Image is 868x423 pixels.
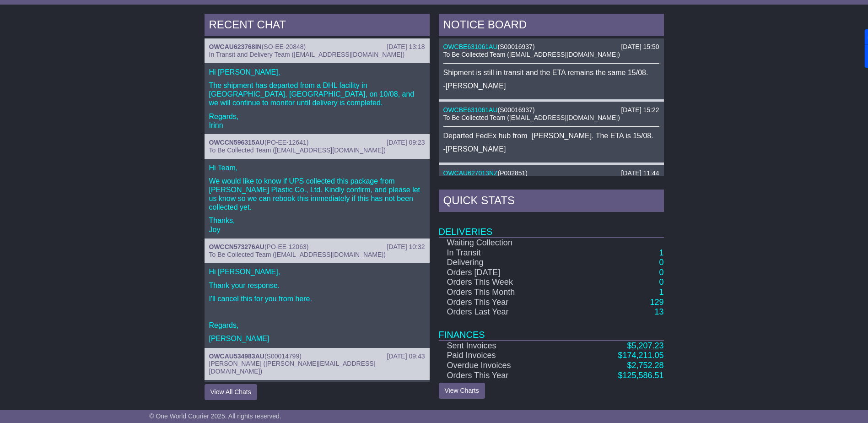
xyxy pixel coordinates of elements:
p: [PERSON_NAME] [209,334,425,343]
span: P002851 [500,169,525,177]
a: $125,586.51 [618,371,663,380]
span: S00014799 [267,352,300,360]
a: 1 [659,287,663,297]
span: To Be Collected Team ([EMAIL_ADDRESS][DOMAIN_NAME]) [209,146,386,154]
p: The shipment has departed from a DHL facility in [GEOGRAPHIC_DATA], [GEOGRAPHIC_DATA], on 10/08, ... [209,81,425,108]
a: OWCAU623768IN [209,43,262,50]
td: In Transit [439,248,571,258]
span: 125,586.51 [622,371,663,380]
a: OWCCN573276AU [209,243,264,250]
div: Quick Stats [439,190,664,214]
span: In Transit and Delivery Team ([EMAIL_ADDRESS][DOMAIN_NAME]) [209,51,405,58]
td: Finances [439,317,664,341]
p: I'll cancel this for you from here. [209,294,425,303]
div: [DATE] 15:50 [621,43,659,51]
p: -[PERSON_NAME] [443,145,659,153]
p: Thank your response. [209,281,425,290]
div: ( ) [443,43,659,51]
span: PO-EE-12063 [267,243,307,250]
a: $2,752.28 [627,361,663,370]
div: ( ) [209,352,425,360]
div: [DATE] 10:32 [387,243,425,251]
div: RECENT CHAT [205,14,430,38]
span: 2,752.28 [631,361,663,370]
a: 0 [659,258,663,267]
a: OWCAU627013NZ [443,169,498,177]
td: Delivering [439,258,571,268]
span: S00016937 [500,106,533,114]
p: Hi [PERSON_NAME], [209,68,425,76]
td: Waiting Collection [439,238,571,248]
p: We would like to know if UPS collected this package from [PERSON_NAME] Plastic Co., Ltd. Kindly c... [209,177,425,212]
a: 0 [659,268,663,277]
td: Orders This Week [439,277,571,287]
td: Orders [DATE] [439,268,571,278]
div: NOTICE BOARD [439,14,664,38]
td: Orders Last Year [439,307,571,317]
span: PO-EE-12641 [267,139,307,146]
p: Hi [PERSON_NAME], [209,267,425,276]
a: $5,207.23 [627,341,663,350]
span: To Be Collected Team ([EMAIL_ADDRESS][DOMAIN_NAME]) [209,251,386,258]
td: Orders This Year [439,298,571,308]
td: Sent Invoices [439,341,571,351]
p: -[PERSON_NAME] [443,81,659,90]
button: View All Chats [205,384,257,400]
td: Orders This Month [439,287,571,298]
a: OWCAU534983AU [209,352,264,360]
div: ( ) [209,139,425,146]
span: To Be Collected Team ([EMAIL_ADDRESS][DOMAIN_NAME]) [443,51,620,58]
p: Departed FedEx hub from [PERSON_NAME]. The ETA is 15/08. [443,131,659,140]
div: ( ) [443,169,659,177]
p: Hi Team, [209,163,425,172]
div: ( ) [443,106,659,114]
a: 129 [650,298,663,307]
span: To Be Collected Team ([EMAIL_ADDRESS][DOMAIN_NAME]) [443,114,620,121]
a: 0 [659,277,663,287]
span: S00016937 [500,43,533,50]
div: [DATE] 09:23 [387,139,425,146]
span: 5,207.23 [631,341,663,350]
td: Orders This Year [439,371,571,381]
p: Thanks, Joy [209,216,425,233]
div: [DATE] 13:18 [387,43,425,51]
p: Regards, Irinn [209,112,425,130]
a: OWCBE631061AU [443,106,498,114]
a: OWCCN596315AU [209,139,264,146]
a: $174,211.05 [618,351,663,360]
td: Deliveries [439,214,664,238]
div: [DATE] 11:44 [621,169,659,177]
div: [DATE] 09:43 [387,352,425,360]
div: ( ) [209,43,425,51]
td: Overdue Invoices [439,361,571,371]
span: SO-EE-20848 [264,43,303,50]
div: ( ) [209,243,425,251]
a: 1 [659,248,663,257]
a: 13 [654,307,663,316]
span: © One World Courier 2025. All rights reserved. [149,412,281,420]
a: View Charts [439,383,485,399]
p: Regards, [209,321,425,330]
span: [PERSON_NAME] ([PERSON_NAME][EMAIL_ADDRESS][DOMAIN_NAME]) [209,360,376,375]
div: [DATE] 15:22 [621,106,659,114]
p: Shipment is still in transit and the ETA remains the same 15/08. [443,68,659,77]
a: OWCBE631061AU [443,43,498,50]
span: 174,211.05 [622,351,663,360]
td: Paid Invoices [439,351,571,361]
